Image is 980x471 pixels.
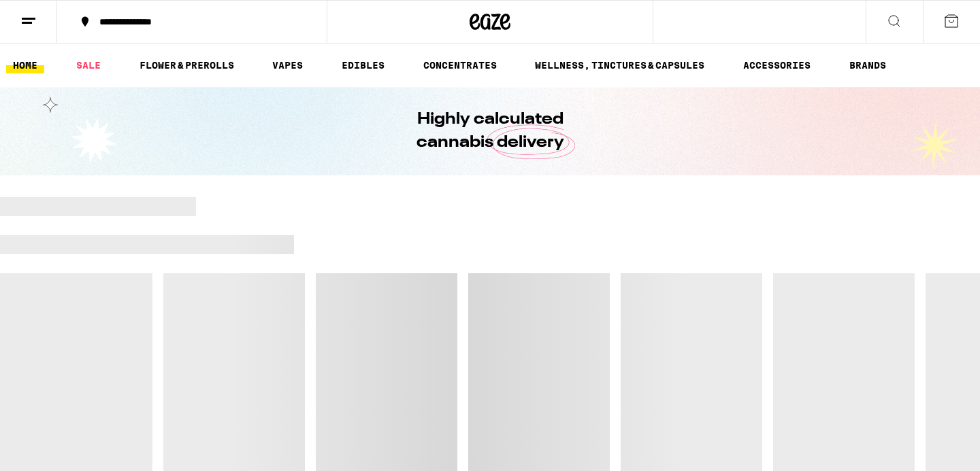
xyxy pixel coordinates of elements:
[416,57,504,73] a: CONCENTRATES
[133,57,241,73] a: FLOWER & PREROLLS
[335,57,391,73] a: EDIBLES
[69,57,108,73] a: SALE
[6,57,44,73] a: HOME
[736,57,817,73] a: ACCESSORIES
[378,108,602,154] h1: Highly calculated cannabis delivery
[843,57,893,73] a: BRANDS
[528,57,711,73] a: WELLNESS, TINCTURES & CAPSULES
[265,57,310,73] a: VAPES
